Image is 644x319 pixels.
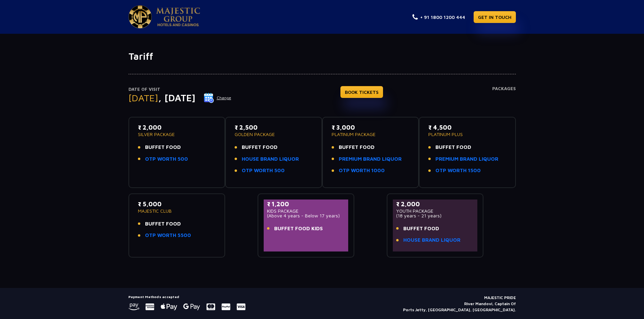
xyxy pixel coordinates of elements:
[242,155,299,163] a: HOUSE BRAND LIQUOR
[339,143,375,151] span: BUFFET FOOD
[128,92,158,103] span: [DATE]
[435,143,471,151] span: BUFFET FOOD
[340,86,383,98] a: BOOK TICKETS
[128,86,232,93] p: Date of Visit
[267,213,345,218] p: (Above 4 years - Below 17 years)
[332,123,410,132] p: ₹ 3,000
[428,132,506,137] p: PLATINUM PLUS
[138,200,216,209] p: ₹ 5,000
[474,11,516,23] a: GET IN TOUCH
[396,213,474,218] p: (18 years - 21 years)
[138,209,216,213] p: MAJESTIC CLUB
[396,209,474,213] p: YOUTH PACKAGE
[403,236,460,244] a: HOUSE BRAND LIQUOR
[428,123,506,132] p: ₹ 4,500
[128,51,516,62] h1: Tariff
[267,209,345,213] p: KIDS PACKAGE
[158,92,195,103] span: , [DATE]
[403,295,516,313] p: MAJESTIC PRIDE River Mandovi, Captain Of Ports Jetty, [GEOGRAPHIC_DATA], [GEOGRAPHIC_DATA].
[138,123,216,132] p: ₹ 2,000
[128,295,245,299] h5: Payment Methods accepted
[274,225,323,233] span: BUFFET FOOD KIDS
[128,5,152,28] img: Majestic Pride
[332,132,410,137] p: PLATINUM PACKAGE
[339,167,385,175] a: OTP WORTH 1000
[145,143,181,151] span: BUFFET FOOD
[145,220,181,228] span: BUFFET FOOD
[156,7,200,26] img: Majestic Pride
[267,200,345,209] p: ₹ 1,200
[235,123,313,132] p: ₹ 2,500
[204,92,232,103] button: Change
[138,132,216,137] p: SILVER PACKAGE
[492,86,516,110] h4: Packages
[339,155,402,163] a: PREMIUM BRAND LIQUOR
[145,155,188,163] a: OTP WORTH 500
[435,167,481,175] a: OTP WORTH 1500
[412,14,465,21] a: + 91 1800 1200 444
[242,143,278,151] span: BUFFET FOOD
[435,155,498,163] a: PREMIUM BRAND LIQUOR
[396,200,474,209] p: ₹ 2,000
[403,225,439,233] span: BUFFET FOOD
[242,167,285,175] a: OTP WORTH 500
[145,232,191,239] a: OTP WORTH 5500
[235,132,313,137] p: GOLDEN PACKAGE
